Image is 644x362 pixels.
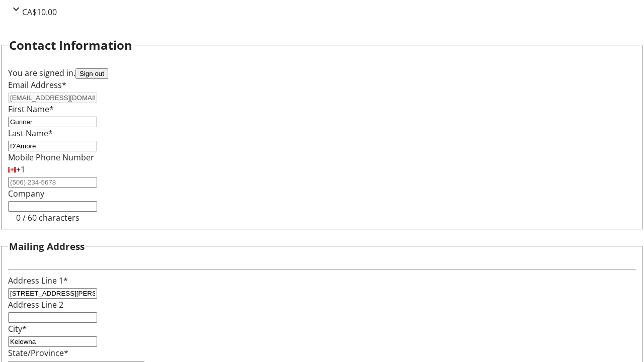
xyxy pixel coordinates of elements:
h2: Contact Information [9,36,132,54]
label: Company [8,188,44,199]
h3: Mailing Address [9,239,85,253]
label: Email Address* [8,79,66,90]
span: CA$10.00 [22,7,57,18]
label: City* [8,323,27,334]
label: Address Line 1* [8,275,68,286]
tr-character-limit: 0 / 60 characters [16,212,79,223]
label: Address Line 2 [8,299,63,310]
label: Last Name* [8,128,53,139]
input: (506) 234-5678 [8,177,97,188]
label: Mobile Phone Number [8,152,94,163]
div: You are signed in. [8,67,636,79]
input: Address [8,288,97,299]
label: First Name* [8,104,54,115]
label: State/Province* [8,347,68,358]
input: City [8,336,97,347]
button: Sign out [75,68,108,79]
